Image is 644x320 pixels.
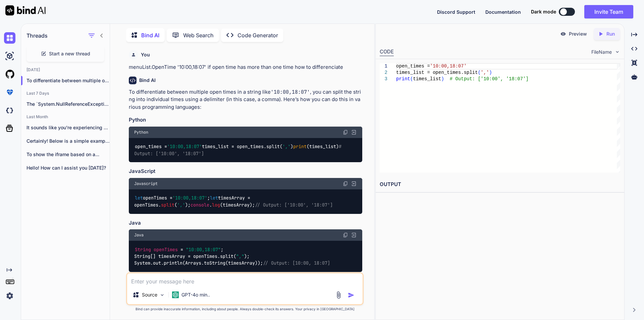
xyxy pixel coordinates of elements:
[26,101,110,107] p: The `System.NullReferenceException` you're encountering indicates that your...
[210,195,218,201] span: let
[180,246,183,253] span: =
[437,9,475,15] span: Discord Support
[351,181,357,187] img: Open in Browser
[263,260,330,266] span: // Output: [10:00, 18:07]
[380,70,387,76] div: 2
[129,219,362,227] h3: Java
[21,91,110,96] h2: Last 7 Days
[126,307,364,312] p: Bind can provide inaccurate information, including about people. Always double-check its answers....
[376,177,624,192] h2: OUTPUT
[351,129,357,135] img: Open in Browser
[129,116,362,124] h3: Python
[560,31,566,37] img: preview
[26,77,110,84] p: To differentiate between multiple open t...
[478,70,480,75] span: (
[129,88,362,111] p: To differentiate between multiple open times in a string like , you can split the string into ind...
[134,181,158,186] span: Javascript
[159,292,165,298] img: Pick Models
[134,232,144,238] span: Java
[410,76,413,82] span: (
[293,144,307,150] span: print
[129,168,362,175] h3: JavaScript
[26,165,110,171] p: Hello! How can I assist you [DATE]?
[26,32,48,40] h1: Threads
[134,194,333,208] code: openTimes = ; timesArray = openTimes. ( ); . (timesArray);
[282,144,290,150] span: ','
[21,114,110,120] h2: Last Month
[485,8,521,15] button: Documentation
[335,291,342,299] img: attachment
[177,202,185,208] span: ','
[135,246,151,253] span: String
[396,76,410,82] span: print
[26,138,110,144] p: Certainly! Below is a simple example of...
[4,50,15,62] img: ai-studio
[49,50,90,57] span: Start a new thread
[4,105,15,116] img: darkCloudIdeIcon
[236,253,244,259] span: ","
[134,143,344,157] code: open_times = times_list = open_times.split( ) (times_list)
[351,232,357,238] img: Open in Browser
[154,246,178,253] span: openTimes
[212,202,220,208] span: log
[441,76,444,82] span: )
[380,63,387,70] div: 1
[430,63,466,69] span: '10:00,18:07'
[4,68,15,80] img: githubLight
[139,77,156,84] h6: Bind AI
[161,202,174,208] span: split
[26,124,110,131] p: It sounds like you're experiencing an issue...
[134,130,148,135] span: Python
[343,232,348,238] img: copy
[135,195,143,201] span: let
[134,144,344,156] span: # Output: ['10:00', '18:07']
[485,9,521,15] span: Documentation
[614,49,620,55] img: chevron down
[569,31,587,37] p: Preview
[183,31,214,39] p: Web Search
[191,202,209,208] span: console
[5,5,46,15] img: Bind AI
[172,195,207,201] span: '10:00,18:07'
[167,144,202,150] span: '10:00,18:07'
[380,76,387,82] div: 3
[591,49,612,55] span: FileName
[186,246,221,253] span: "10:00,18:07"
[396,70,478,75] span: times_list = open_times.split
[26,151,110,158] p: To show the iframe based on a...
[255,202,333,208] span: // Output: ['10:00', '18:07']
[181,291,210,298] p: GPT-4o min..
[172,291,179,298] img: GPT-4o mini
[129,63,362,71] p: menuList.OpenTime '10:00,18:07' if open time has more than one time how to differenciate
[141,51,150,58] h6: You
[348,292,355,299] img: icon
[237,31,278,39] p: Code Generator
[4,290,15,302] img: settings
[396,63,430,69] span: open_times =
[489,70,492,75] span: )
[4,32,15,44] img: chat
[380,48,394,56] div: CODE
[343,130,348,135] img: copy
[449,76,528,82] span: # Output: ['10:00', '18:07']
[142,291,157,298] p: Source
[134,246,330,267] code: ; String[] timesArray = openTimes.split( ); System.out.println(Arrays.toString(timesArray));
[343,181,348,186] img: copy
[271,89,310,95] code: '10:00,18:07'
[413,76,441,82] span: times_list
[606,31,615,37] p: Run
[531,8,556,15] span: Dark mode
[584,5,633,18] button: Invite Team
[437,8,475,15] button: Discord Support
[4,87,15,98] img: premium
[481,70,489,75] span: ','
[21,67,110,73] h2: [DATE]
[141,31,159,39] p: Bind AI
